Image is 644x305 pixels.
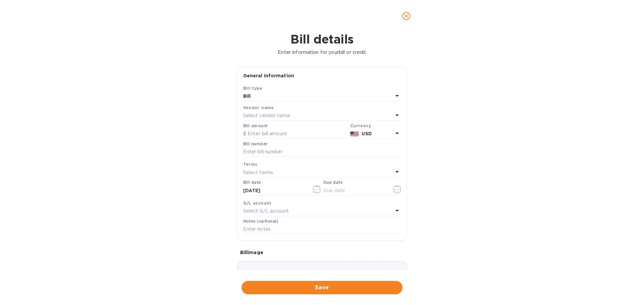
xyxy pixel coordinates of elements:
[243,73,294,78] b: General information
[243,93,251,99] b: Bill
[323,181,342,185] label: Due date
[243,185,307,196] input: Select date
[243,224,401,234] input: Enter notes
[243,147,401,157] input: Enter bill number
[350,132,359,136] img: USD
[5,49,639,56] p: Enter information for your bill or credit
[241,281,402,294] button: Save
[243,181,261,185] label: Bill date
[243,162,258,167] b: Terms
[350,123,371,128] b: Currency
[243,142,267,146] label: Bill number
[5,32,639,46] h1: Bill details
[243,124,267,128] label: Bill amount
[243,208,289,215] p: Select G/L account
[243,201,272,206] b: G/L account
[240,249,404,256] p: Bill image
[323,185,387,196] input: Due date
[247,284,397,292] span: Save
[243,105,274,110] b: Vendor name
[362,131,372,136] b: USD
[243,169,273,176] p: Select terms
[398,8,414,24] button: close
[243,219,278,223] label: Notes (optional)
[243,129,347,139] input: $ Enter bill amount
[243,86,263,91] b: Bill type
[243,112,290,119] p: Select vendor name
